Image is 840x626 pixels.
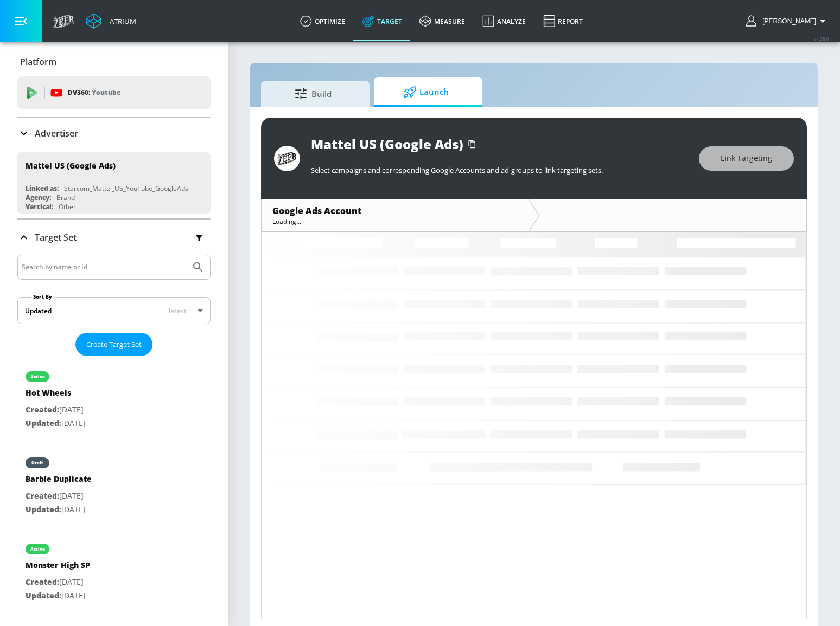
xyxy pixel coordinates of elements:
a: optimize [291,2,354,41]
div: activeMonster High SPCreated:[DATE]Updated:[DATE] [17,533,211,610]
p: Advertiser [35,127,78,139]
span: Updated: [26,418,61,428]
div: Platform [17,47,211,77]
div: draft [31,460,43,466]
span: v 4.28.0 [814,36,829,42]
div: Starcom_Mattel_US_YouTube_GoogleAds [64,184,188,193]
span: Created: [26,404,59,415]
a: measure [411,2,474,41]
div: Other [59,202,76,211]
div: Brand [56,193,75,202]
div: Target Set [17,220,211,255]
div: Hot Wheels [26,388,86,403]
a: Atrium [86,13,136,29]
div: draftBarbie DuplicateCreated:[DATE]Updated:[DATE] [17,447,211,524]
div: active [30,546,45,552]
div: Google Ads AccountLoading... [262,199,528,231]
span: Created: [26,577,59,587]
label: Sort By [31,293,54,300]
div: Advertiser [17,118,211,149]
div: Linked as: [26,184,59,193]
p: [DATE] [26,589,90,603]
div: Updated [25,306,52,315]
a: Analyze [474,2,534,41]
p: Platform [20,56,56,68]
span: Create Target Set [86,338,142,351]
span: Build [272,81,354,107]
button: Create Target Set [75,333,152,356]
div: Mattel US (Google Ads) [26,160,116,171]
span: Updated: [26,504,61,514]
div: activeHot WheelsCreated:[DATE]Updated:[DATE] [17,360,211,438]
span: Launch [385,79,467,105]
a: Target [354,2,411,41]
div: DV360: Youtube [17,76,211,109]
div: Loading... [272,217,517,226]
a: Report [534,2,591,41]
span: login as: justin.nim@zefr.com [758,17,816,25]
div: Agency: [26,193,51,202]
div: Mattel US (Google Ads) [311,135,463,153]
span: latest [169,306,187,315]
p: Youtube [92,87,120,98]
button: [PERSON_NAME] [746,15,829,28]
div: Atrium [105,16,136,26]
div: Barbie Duplicate [26,474,92,489]
span: Created: [26,491,59,501]
p: Target Set [35,231,77,243]
p: [DATE] [26,403,86,417]
p: [DATE] [26,417,86,430]
p: Select campaigns and corresponding Google Accounts and ad-groups to link targeting sets. [311,165,688,175]
div: Monster High SP [26,560,90,576]
div: active [30,374,45,379]
p: [DATE] [26,576,90,589]
p: [DATE] [26,503,92,517]
p: DV360: [68,87,120,99]
div: Mattel US (Google Ads)Linked as:Starcom_Mattel_US_YouTube_GoogleAdsAgency:BrandVertical:Other [17,152,211,214]
div: Google Ads Account [272,205,517,217]
p: [DATE] [26,489,92,503]
span: Updated: [26,590,61,601]
div: Vertical: [26,202,53,211]
input: Search by name or Id [22,260,186,274]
